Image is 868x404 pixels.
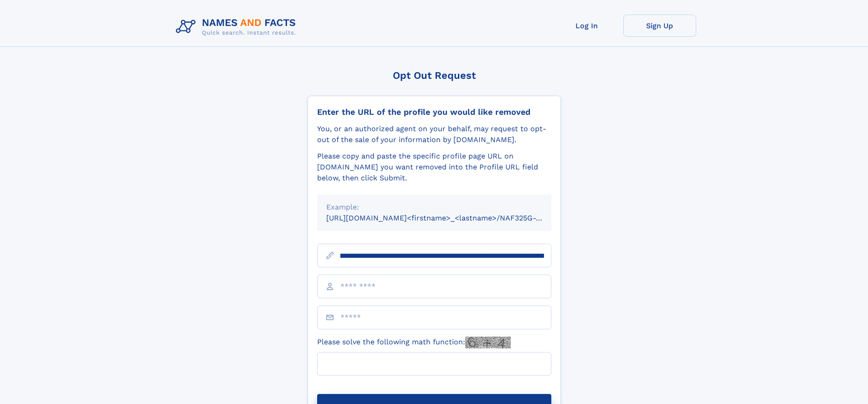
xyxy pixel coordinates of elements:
[623,15,696,37] a: Sign Up
[317,337,511,348] label: Please solve the following math function:
[317,123,551,145] div: You, or an authorized agent on your behalf, may request to opt-out of the sale of your informatio...
[317,151,551,184] div: Please copy and paste the specific profile page URL on [DOMAIN_NAME] you want removed into the Pr...
[326,202,542,213] div: Example:
[550,15,623,37] a: Log In
[172,15,303,39] img: Logo Names and Facts
[308,70,561,81] div: Opt Out Request
[317,107,551,117] div: Enter the URL of the profile you would like removed
[326,214,569,222] small: [URL][DOMAIN_NAME]<firstname>_<lastname>/NAF325G-xxxxxxxx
